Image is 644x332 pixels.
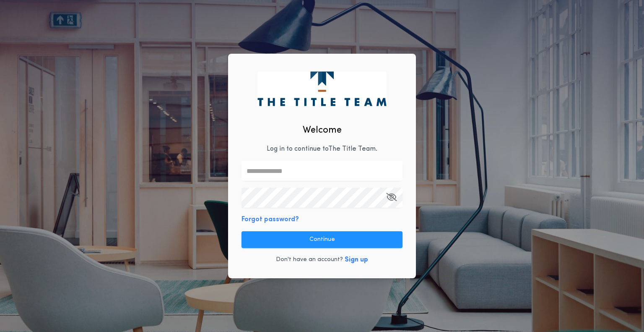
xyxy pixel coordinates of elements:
p: Don't have an account? [276,256,343,264]
button: Forgot password? [241,214,299,225]
h2: Welcome [303,123,342,137]
p: Log in to continue to The Title Team . [267,144,377,154]
button: Continue [241,231,402,248]
img: logo [257,71,386,106]
button: Sign up [345,255,368,265]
